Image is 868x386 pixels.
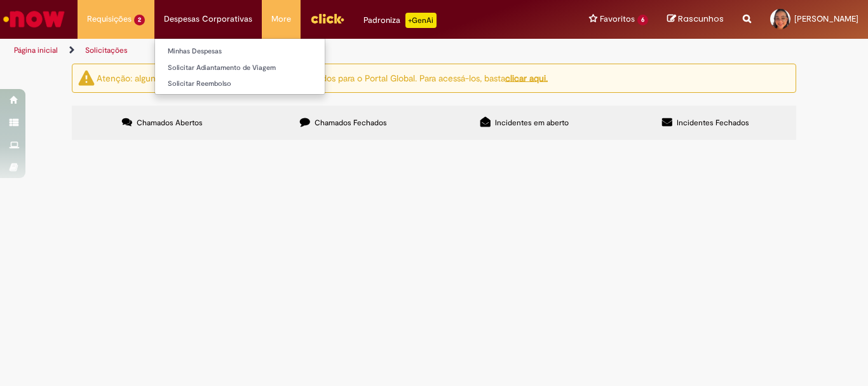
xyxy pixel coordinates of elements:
span: Favoritos [600,13,635,25]
span: Chamados Fechados [315,118,387,128]
span: Incidentes Fechados [677,118,749,128]
span: 2 [134,15,145,25]
a: Solicitar Reembolso [155,77,325,91]
a: Solicitar Adiantamento de Viagem [155,61,325,75]
img: click_logo_yellow_360x200.png [310,9,344,28]
span: Despesas Corporativas [164,13,252,25]
ul: Despesas Corporativas [154,38,325,95]
a: clicar aqui. [505,72,548,83]
ul: Trilhas de página [10,39,569,62]
span: More [271,13,291,25]
span: Requisições [87,13,132,25]
a: Rascunhos [667,13,724,25]
img: ServiceNow [1,6,67,32]
ng-bind-html: Atenção: alguns chamados relacionados a T.I foram migrados para o Portal Global. Para acessá-los,... [97,72,548,83]
a: Minhas Despesas [155,45,325,59]
span: Incidentes em aberto [495,118,569,128]
span: [PERSON_NAME] [794,13,858,24]
div: Padroniza [363,13,437,28]
p: +GenAi [405,13,437,28]
span: Rascunhos [678,13,724,25]
a: Solicitações [85,45,128,55]
a: Página inicial [14,45,58,55]
span: Chamados Abertos [137,118,203,128]
span: 6 [637,15,648,25]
